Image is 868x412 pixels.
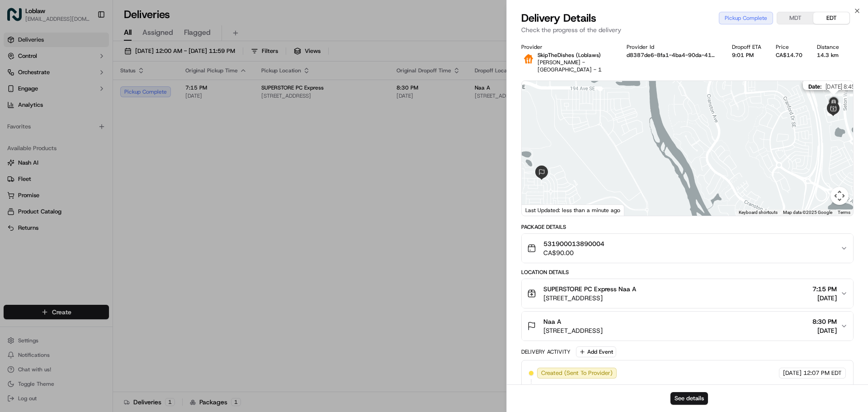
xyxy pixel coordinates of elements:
[538,59,602,73] span: [PERSON_NAME] - [GEOGRAPHIC_DATA] - 1
[75,140,78,147] span: •
[73,199,149,215] a: 💻API Documentation
[140,116,165,127] button: See all
[9,9,27,27] img: Nash
[522,312,853,341] button: Naa A[STREET_ADDRESS]8:30 PM[DATE]
[90,224,109,231] span: Pylon
[543,239,604,248] span: 531900013890004
[9,132,24,146] img: Bea Lacdao
[28,140,73,147] span: [PERSON_NAME]
[522,279,853,308] button: SUPERSTORE PC Express Naa A[STREET_ADDRESS]7:15 PM[DATE]
[803,369,842,377] span: 12:07 PM EDT
[521,52,536,66] img: justeat_logo.png
[541,369,613,377] span: Created (Sent To Provider)
[776,52,802,59] div: CA$14.70
[776,43,802,51] div: Price
[24,58,163,68] input: Got a question? Start typing here...
[522,204,624,216] div: Last Updated: less than a minute ago
[543,284,636,294] span: SUPERSTORE PC Express Naa A
[817,43,839,51] div: Distance
[18,202,69,211] span: Knowledge Base
[777,12,813,24] button: MDT
[80,140,102,147] span: 8:27 AM
[817,52,839,59] div: 14.3 km
[835,81,854,100] div: 2
[670,392,708,405] button: See details
[812,317,837,326] span: 8:30 PM
[19,86,35,103] img: 1753817452368-0c19585d-7be3-40d9-9a41-2dc781b3d1eb
[122,165,125,172] span: •
[127,165,145,172] span: [DATE]
[812,284,837,294] span: 7:15 PM
[627,52,717,59] button: d8387de6-8fa1-4ba4-90da-4117a84abefb
[64,224,109,231] a: Powered byPylon
[543,248,604,257] span: CA$90.00
[783,369,802,377] span: [DATE]
[521,25,854,34] p: Check the progress of the delivery
[521,223,854,231] div: Package Details
[524,204,554,216] img: Google
[543,326,603,335] span: [STREET_ADDRESS]
[521,269,854,276] div: Location Details
[812,326,837,335] span: [DATE]
[812,294,837,303] span: [DATE]
[18,165,25,172] img: 1736555255976-a54dd68f-1ca7-489b-9aae-adbdc363a1c4
[627,43,717,51] div: Provider Id
[538,52,612,59] p: SkipTheDishes (Loblaws)
[41,95,124,103] div: We're available if you need us!
[28,165,120,172] span: [PERSON_NAME] [PERSON_NAME]
[521,43,612,51] div: Provider
[813,12,849,24] button: EDT
[18,141,25,148] img: 1736555255976-a54dd68f-1ca7-489b-9aae-adbdc363a1c4
[522,234,853,263] button: 531900013890004CA$90.00
[543,317,561,326] span: Naa A
[9,86,25,103] img: 1736555255976-a54dd68f-1ca7-489b-9aae-adbdc363a1c4
[838,210,850,215] a: Terms (opens in new tab)
[830,187,849,205] button: Map camera controls
[521,348,571,355] div: Delivery Activity
[9,118,61,125] div: Past conversations
[154,89,165,100] button: Start new chat
[9,203,16,210] div: 📗
[826,83,864,90] span: [DATE] 8:45 PM
[9,156,24,170] img: Dianne Alexi Soriano
[76,203,84,210] div: 💻
[739,209,778,216] button: Keyboard shortcuts
[524,204,554,216] a: Open this area in Google Maps (opens a new window)
[41,86,148,95] div: Start new chat
[808,83,822,90] span: Date :
[521,11,596,25] span: Delivery Details
[783,210,832,215] span: Map data ©2025 Google
[576,346,616,357] button: Add Event
[732,52,761,59] div: 9:01 PM
[543,294,636,303] span: [STREET_ADDRESS]
[5,199,73,215] a: 📗Knowledge Base
[732,43,761,51] div: Dropoff ETA
[9,36,165,51] p: Welcome 👋
[85,202,145,211] span: API Documentation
